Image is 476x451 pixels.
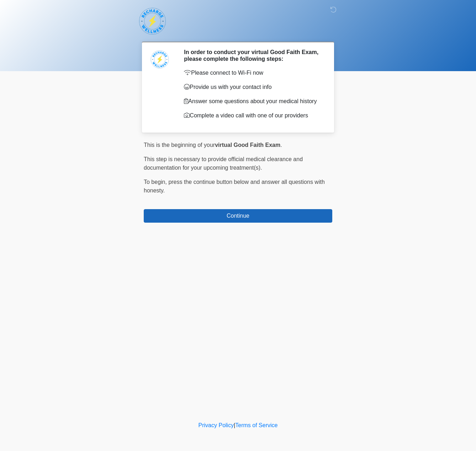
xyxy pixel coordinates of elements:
img: Agent Avatar [149,49,170,70]
p: Answer some questions about your medical history [184,97,322,106]
span: This step is necessary to provide official medical clearance and documentation for your upcoming ... [144,156,303,171]
img: Recharge Wellness LLC Logo [137,5,168,37]
h2: In order to conduct your virtual Good Faith Exam, please complete the following steps: [184,49,322,62]
span: . [280,142,282,148]
p: Complete a video call with one of our providers [184,111,322,120]
strong: virtual Good Faith Exam [215,142,280,148]
span: This is the beginning of your [144,142,215,148]
a: Terms of Service [235,422,277,428]
span: To begin, [144,179,168,185]
span: press the continue button below and answer all questions with honesty. [144,179,325,193]
button: Continue [144,209,332,223]
p: Please connect to Wi-Fi now [184,69,322,77]
a: Privacy Policy [199,422,234,428]
a: | [234,422,235,428]
p: Provide us with your contact info [184,83,322,91]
